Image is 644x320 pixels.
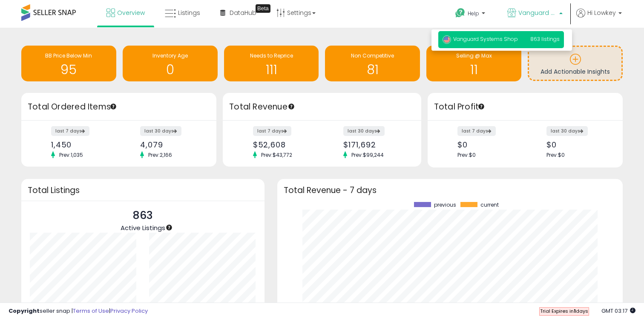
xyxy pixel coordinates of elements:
[546,126,588,136] label: last 30 days
[546,151,565,159] span: Prev: $0
[121,208,165,224] p: 863
[343,126,385,136] label: last 30 days
[109,103,117,110] div: Tooltip anchor
[601,307,635,315] span: 2025-10-9 03:17 GMT
[530,35,560,43] span: 863 listings
[230,9,256,17] span: DataHub
[165,224,173,231] div: Tooltip anchor
[253,140,316,149] div: $52,608
[455,8,466,18] i: Get Help
[121,223,165,232] span: Active Listings
[55,151,87,159] span: Prev: 1,035
[546,140,608,149] div: $0
[140,126,181,136] label: last 30 days
[434,101,616,113] h3: Total Profit
[480,202,499,208] span: current
[73,307,109,315] a: Terms of Use
[329,63,416,77] h1: 81
[51,126,89,136] label: last 7 days
[178,9,200,17] span: Listings
[443,35,451,44] img: usa.png
[229,101,415,113] h3: Total Revenue
[253,126,291,136] label: last 7 days
[540,308,588,314] span: Trial Expires in days
[540,67,610,76] span: Add Actionable Insights
[518,9,557,17] span: Vanguard Systems Shop
[468,10,479,17] span: Help
[9,307,148,315] div: seller snap | |
[250,52,293,59] span: Needs to Reprice
[257,151,296,159] span: Prev: $43,772
[343,140,406,149] div: $171,692
[325,46,420,81] a: Non Competitive 81
[457,126,496,136] label: last 7 days
[457,151,476,159] span: Prev: $0
[587,9,616,17] span: Hi Lowkey
[123,46,218,81] a: Inventory Age 0
[574,308,576,314] b: 1
[287,103,295,110] div: Tooltip anchor
[28,101,210,113] h3: Total Ordered Items
[351,52,394,59] span: Non Competitive
[284,187,616,193] h3: Total Revenue - 7 days
[117,9,145,17] span: Overview
[529,47,621,80] a: Add Actionable Insights
[9,307,40,315] strong: Copyright
[477,103,485,110] div: Tooltip anchor
[576,9,622,28] a: Hi Lowkey
[434,202,456,208] span: previous
[140,140,201,149] div: 4,079
[448,1,494,28] a: Help
[347,151,388,159] span: Prev: $99,244
[443,35,518,43] span: Vanguard Systems Shop
[110,307,148,315] a: Privacy Policy
[256,4,270,13] div: Tooltip anchor
[224,46,319,81] a: Needs to Reprice 111
[26,63,112,77] h1: 95
[127,63,213,77] h1: 0
[51,140,112,149] div: 1,450
[228,63,315,77] h1: 111
[426,46,521,81] a: Selling @ Max 11
[28,187,258,193] h3: Total Listings
[45,52,92,59] span: BB Price Below Min
[457,140,519,149] div: $0
[431,63,517,77] h1: 11
[144,151,176,159] span: Prev: 2,166
[21,46,116,81] a: BB Price Below Min 95
[456,52,492,59] span: Selling @ Max
[152,52,188,59] span: Inventory Age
